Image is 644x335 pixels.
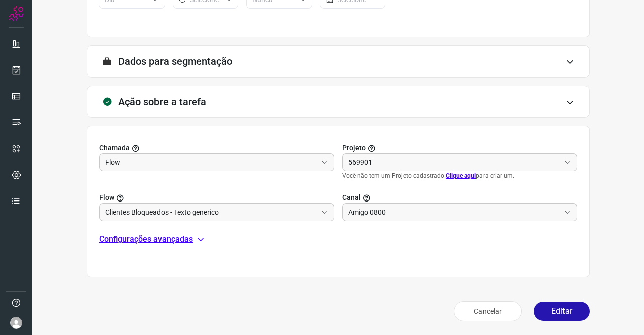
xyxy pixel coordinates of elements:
[348,204,560,221] input: Selecione um canal
[118,55,232,68] h3: Dados para segmentação
[105,204,317,221] input: Você precisa criar/selecionar um Projeto.
[99,233,193,245] p: Configurações avançadas
[118,96,206,108] h3: Ação sobre a tarefa
[342,192,361,203] span: Canal
[99,143,130,153] span: Chamada
[342,143,366,153] span: Projeto
[348,154,560,171] input: Selecionar projeto
[342,171,577,180] p: Você não tem um Projeto cadastrado. para criar um.
[10,317,22,329] img: avatar-user-boy.jpg
[454,301,522,321] button: Cancelar
[534,302,590,321] button: Editar
[105,154,317,171] input: Selecionar projeto
[99,192,114,203] span: Flow
[446,172,476,179] a: Clique aqui
[9,6,24,21] img: Logo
